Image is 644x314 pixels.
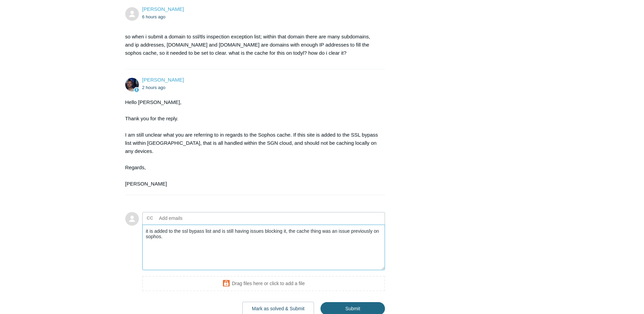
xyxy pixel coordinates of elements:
[142,85,166,90] time: 10/10/2025, 12:47
[142,6,184,12] span: Alic Russell
[157,213,229,223] input: Add emails
[142,225,385,271] textarea: Add your reply
[142,77,184,83] a: [PERSON_NAME]
[142,6,184,12] a: [PERSON_NAME]
[147,213,153,223] label: CC
[125,33,379,57] p: so when i submit a domain to ssl/tls inspection exception list; within that domain there are many...
[142,77,184,83] span: Connor Davis
[142,14,166,19] time: 10/10/2025, 09:10
[125,98,379,188] div: Hello [PERSON_NAME], Thank you for the reply. I am still unclear what you are referring to in reg...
